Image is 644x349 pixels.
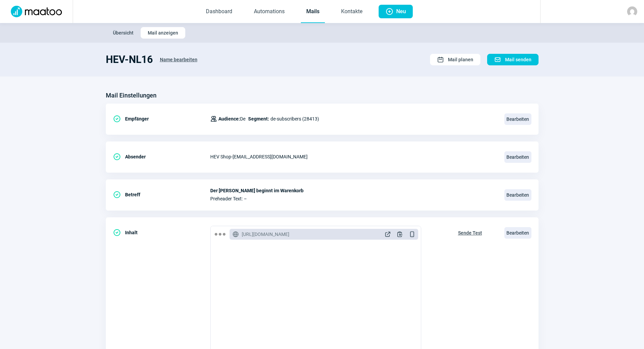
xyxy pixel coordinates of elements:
div: HEV Shop - [EMAIL_ADDRESS][DOMAIN_NAME] [210,150,496,163]
button: Übersicht [106,27,141,39]
span: Segment: [248,115,269,123]
span: Mail senden [505,54,531,65]
div: Betreff [113,188,210,201]
span: Audience: [218,116,240,122]
div: de-subscribers (28413) [210,112,319,126]
a: Automations [248,1,290,23]
a: Mails [301,1,325,23]
span: De [218,115,245,123]
button: Neu [379,5,413,18]
img: Logo [7,6,66,17]
button: Sende Test [451,226,489,239]
span: Neu [396,5,406,18]
span: Sende Test [458,227,482,238]
button: Mail senden [487,54,539,65]
button: Mail planen [430,54,480,65]
div: Inhalt [113,226,210,239]
div: Empfänger [113,112,210,126]
span: Übersicht [113,27,134,38]
img: avatar [627,6,637,17]
div: Absender [113,150,210,163]
h1: HEV-NL16 [106,53,153,66]
span: Bearbeiten [504,189,531,201]
span: Bearbeiten [504,151,531,163]
a: Kontakte [336,1,368,23]
span: Bearbeiten [504,113,531,125]
span: Preheader Text: – [210,196,496,201]
span: [URL][DOMAIN_NAME] [242,231,289,238]
a: Dashboard [200,1,238,23]
button: Name bearbeiten [153,53,205,66]
button: Mail anzeigen [141,27,185,39]
span: Name bearbeiten [160,54,197,65]
h3: Mail Einstellungen [106,90,157,101]
span: Bearbeiten [504,227,531,239]
span: Mail planen [448,54,473,65]
span: Mail anzeigen [148,27,178,38]
span: Der [PERSON_NAME] beginnt im Warenkorb [210,188,496,193]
